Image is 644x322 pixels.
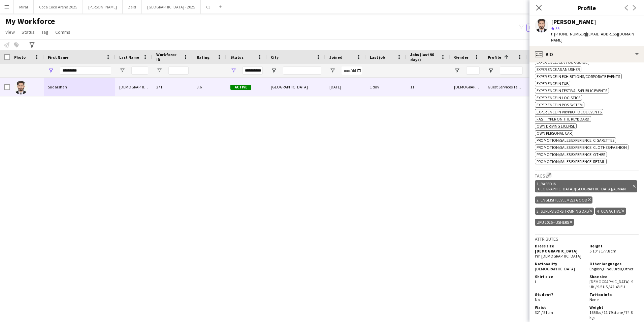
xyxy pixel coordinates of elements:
[44,78,115,96] div: Sudarshan
[230,85,251,90] span: Active
[535,243,584,253] h5: Dress size [DEMOGRAPHIC_DATA]
[230,68,236,74] button: Open Filter Menu
[535,305,584,310] h5: Waist
[589,279,633,289] span: [DEMOGRAPHIC_DATA]: 9 UK / 9.5 US / 42-43 EU
[370,55,385,60] span: Last job
[537,67,580,72] span: Experience as an Usher
[551,31,586,36] span: t. [PHONE_NUMBER]
[535,219,574,226] div: UPU 2025 - USHERS
[131,66,148,75] input: Last Name Filter Input
[39,28,51,36] a: Tag
[589,297,599,302] span: None
[537,131,572,136] span: Own Personal Car
[535,196,592,204] div: 2_English Level = 2/3 Good
[283,66,321,75] input: City Filter Input
[48,68,54,74] button: Open Filter Menu
[535,310,553,315] span: 32" / 81cm
[535,208,594,215] div: 3_Supervisors Training DXB
[152,78,193,96] div: 271
[589,243,639,248] h5: Height
[454,68,460,74] button: Open Filter Menu
[197,55,210,60] span: Rating
[325,78,366,96] div: [DATE]
[537,81,569,86] span: Experience in F&B
[529,46,644,62] div: Bio
[537,60,587,65] span: Experience as a Tour Guide
[410,52,438,62] span: Jobs (last 90 days)
[537,138,614,143] span: Promotion/Sales Experience: Cigarettes
[537,124,575,129] span: Own Driving License
[5,16,55,26] span: My Workforce
[537,74,620,79] span: Experience in Exhibitions/Corporate Events
[28,41,36,49] app-action-btn: Advanced filters
[156,68,162,74] button: Open Filter Menu
[589,292,639,297] h5: Tattoo info
[366,78,406,96] div: 1 day
[19,28,37,36] a: Status
[34,0,83,14] button: Coca Coca Arena 2025
[589,266,603,271] span: English ,
[22,29,35,35] span: Status
[142,0,201,14] button: [GEOGRAPHIC_DATA] - 2025
[193,78,226,96] div: 3.6
[48,55,68,60] span: First Name
[60,66,111,75] input: First Name Filter Input
[527,78,555,96] div: 26
[537,109,602,114] span: Experience in VIP/Protocol Events
[537,159,605,164] span: Promotion/Sales Experience: Retail
[488,55,501,60] span: Profile
[551,31,636,43] span: | [EMAIL_ADDRESS][DOMAIN_NAME]
[589,248,616,253] span: 5'10" / 177.8 cm
[535,261,584,266] h5: Nationality
[623,266,633,271] span: Other
[14,81,28,95] img: Sudarshan Krishna
[230,55,244,60] span: Status
[271,68,277,74] button: Open Filter Menu
[55,29,70,35] span: Comms
[603,266,613,271] span: Hindi ,
[537,88,607,93] span: Experience in Festivals/Public Events
[14,0,34,14] button: Miral
[53,28,73,36] a: Comms
[342,66,362,75] input: Joined Filter Input
[454,55,469,60] span: Gender
[535,292,584,297] h5: Student?
[201,0,216,14] button: C3
[589,305,639,310] h5: Weight
[5,29,15,35] span: View
[537,145,627,150] span: Promotion/Sales Experience: Clothes/Fashion
[535,274,584,279] h5: Shirt size
[41,29,49,35] span: Tag
[450,78,484,96] div: [DEMOGRAPHIC_DATA]
[529,3,644,12] h3: Profile
[589,274,639,279] h5: Shoe size
[168,66,189,75] input: Workforce ID Filter Input
[83,0,123,14] button: [PERSON_NAME]
[406,78,450,96] div: 11
[329,55,343,60] span: Joined
[14,55,26,60] span: Photo
[535,180,637,192] div: 1_Based in [GEOGRAPHIC_DATA]/[GEOGRAPHIC_DATA]/Ajman
[267,78,325,96] div: [GEOGRAPHIC_DATA]
[3,28,18,36] a: View
[123,0,142,14] button: Zaid
[537,102,583,107] span: Experience in POS System
[484,78,527,96] div: Guest Services Team
[488,68,494,74] button: Open Filter Menu
[595,208,626,215] div: 4_CCA Active
[537,152,605,157] span: Promotion/Sales Experience: Other
[589,310,633,320] span: 165 lbs / 11.79 stone / 74.8 kgs
[535,279,537,284] span: L
[537,116,589,122] span: Fast Typer on the Keyboard
[119,55,139,60] span: Last Name
[613,266,623,271] span: Urdu ,
[156,52,181,62] span: Workforce ID
[466,66,480,75] input: Gender Filter Input
[589,261,639,266] h5: Other languages
[500,66,523,75] input: Profile Filter Input
[535,297,540,302] span: No
[329,68,335,74] button: Open Filter Menu
[535,172,639,179] h3: Tags
[115,78,152,96] div: [DEMOGRAPHIC_DATA]
[119,68,125,74] button: Open Filter Menu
